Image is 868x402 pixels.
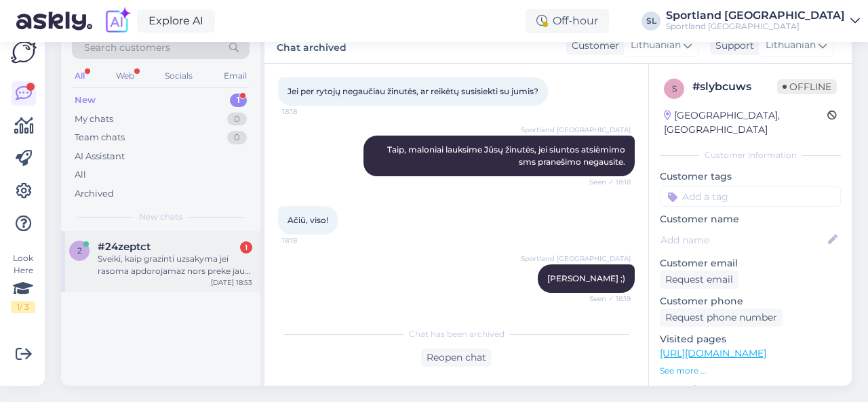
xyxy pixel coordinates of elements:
[777,79,837,94] span: Offline
[282,106,333,117] span: 18:18
[660,308,783,327] div: Request phone number
[580,177,631,187] span: Seen ✓ 18:18
[660,149,841,161] div: Customer information
[521,254,631,264] span: Sportland [GEOGRAPHIC_DATA]
[526,9,609,33] div: Off-hour
[230,94,247,107] div: 1
[98,253,252,277] div: Sveiki, kaip grazinti uzsakyma jei rasoma apdorojamaz nors preke jau gavau
[75,131,125,144] div: Team chats
[580,294,631,304] span: Seen ✓ 18:19
[75,94,96,107] div: New
[288,215,328,225] span: Ačiū, viso!
[139,211,182,223] span: New chats
[710,39,754,53] div: Support
[666,21,845,32] div: Sportland [GEOGRAPHIC_DATA]
[660,347,766,359] a: [URL][DOMAIN_NAME]
[660,294,841,308] p: Customer phone
[660,169,841,184] p: Customer tags
[11,252,35,313] div: Look Here
[227,113,247,126] div: 0
[664,108,827,137] div: [GEOGRAPHIC_DATA], [GEOGRAPHIC_DATA]
[75,150,125,163] div: AI Assistant
[666,10,845,21] div: Sportland [GEOGRAPHIC_DATA]
[642,12,660,31] div: SL
[521,125,631,135] span: Sportland [GEOGRAPHIC_DATA]
[75,187,114,201] div: Archived
[766,38,816,53] span: Lithuanian
[240,241,252,254] div: 1
[211,277,252,287] div: [DATE] 18:53
[631,38,681,53] span: Lithuanian
[282,235,333,245] span: 18:18
[692,79,777,95] div: # slybcuws
[162,67,195,85] div: Socials
[660,186,841,207] input: Add a tag
[103,7,132,35] img: explore-ai
[660,212,841,226] p: Customer name
[75,113,113,126] div: My chats
[288,86,538,96] span: Jei per rytojų negaučiau žinutės, ar reikėtų susisiekti su jumis?
[660,382,841,397] p: Operating system
[409,328,505,340] span: Chat has been archived
[84,41,170,55] span: Search customers
[227,131,247,144] div: 0
[660,332,841,346] p: Visited pages
[387,144,627,167] span: Taip, maloniai lauksime Jūsų žinutės, jei siuntos atsiėmimo sms pranešimo negausite.
[660,365,841,377] p: See more ...
[660,256,841,270] p: Customer email
[277,37,347,55] label: Chat archived
[72,67,87,85] div: All
[660,270,738,289] div: Request email
[547,273,625,283] span: [PERSON_NAME] ;)
[660,233,825,247] input: Add name
[672,83,677,94] span: s
[421,348,492,367] div: Reopen chat
[221,67,250,85] div: Email
[566,39,619,53] div: Customer
[11,39,37,65] img: Askly Logo
[137,9,215,33] a: Explore AI
[75,168,86,182] div: All
[77,245,82,256] span: 2
[113,67,137,85] div: Web
[98,241,151,253] span: #24zeptct
[666,10,860,32] a: Sportland [GEOGRAPHIC_DATA]Sportland [GEOGRAPHIC_DATA]
[11,301,35,313] div: 1 / 3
